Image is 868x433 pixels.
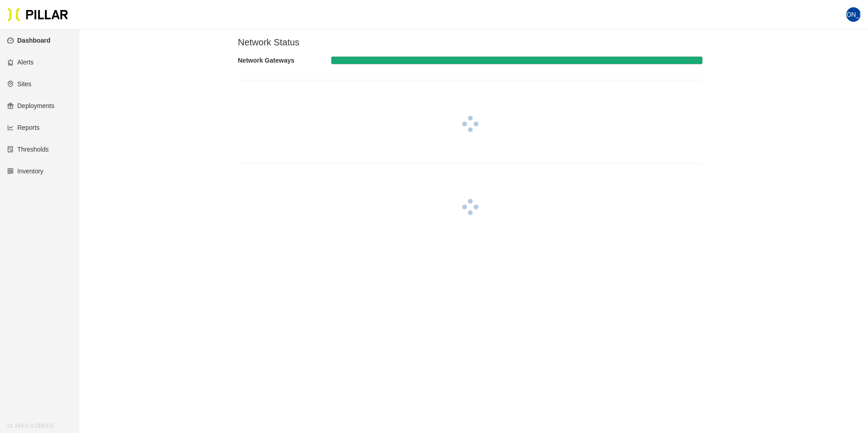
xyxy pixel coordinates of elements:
[7,146,49,153] a: exceptionThresholds
[7,167,44,175] a: qrcodeInventory
[7,59,34,66] a: alertAlerts
[7,7,68,22] img: Pillar Technologies
[7,37,50,44] a: dashboardDashboard
[7,80,31,88] a: environmentSites
[238,55,331,65] div: Network Gateways
[238,37,703,48] h3: Network Status
[7,102,54,109] a: giftDeployments
[7,124,39,131] a: line-chartReports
